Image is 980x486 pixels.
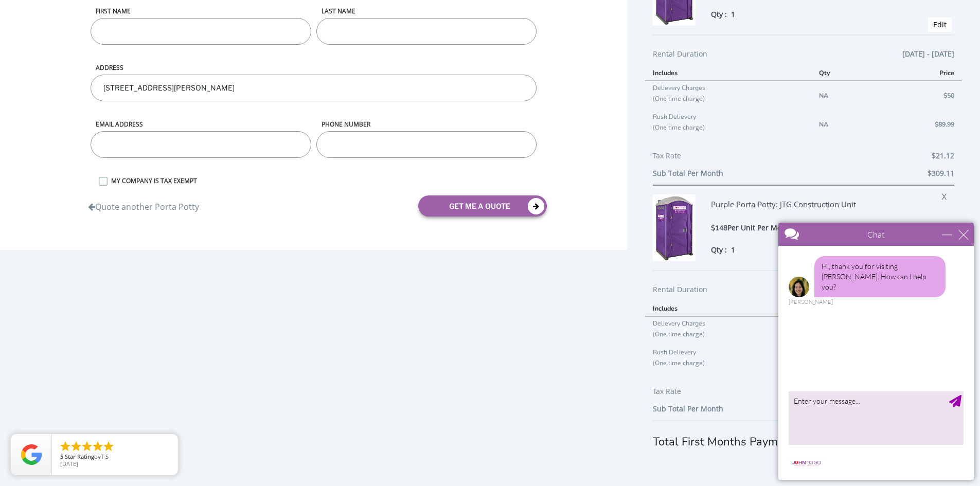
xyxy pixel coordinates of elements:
[727,223,793,232] span: Per Unit Per Month
[92,440,104,453] li: 
[645,346,811,374] td: Rush Delievery
[711,194,913,222] div: Purple Porta Potty: JTG Construction Unit
[60,453,63,460] span: 5
[88,196,199,213] a: Quote another Porta Potty
[731,9,735,19] span: 1
[932,150,954,162] span: $21.12
[653,122,804,133] p: (One time charge)
[653,329,804,339] p: (One time charge)
[942,188,952,202] span: X
[91,7,311,15] label: First name
[933,20,947,29] a: Edit
[772,217,980,486] iframe: Live Chat Box
[653,420,954,450] div: Total First Months Payment
[60,460,78,467] span: [DATE]
[653,48,954,65] div: Rental Duration
[645,301,811,316] th: Includes
[731,245,735,255] span: 1
[645,110,811,139] td: Rush Delievery
[645,316,811,346] td: Delievery Charges
[811,81,877,110] td: NA
[928,168,954,178] b: $309.11
[102,440,115,453] li: 
[653,385,954,403] div: Tax Rate
[811,65,877,81] th: Qty
[811,110,877,139] td: NA
[653,150,954,167] div: Tax Rate
[316,7,537,15] label: LAST NAME
[21,444,42,465] img: Review Rating
[60,454,170,461] span: by
[81,440,93,453] li: 
[877,110,962,139] td: $89.99
[711,222,913,234] div: $148
[711,9,913,20] div: Qty :
[65,453,94,460] span: Star Rating
[101,453,109,460] span: T S
[70,440,82,453] li: 
[653,168,723,178] b: Sub Total Per Month
[91,120,311,129] label: Email address
[877,81,962,110] td: $50
[877,65,962,81] th: Price
[418,195,547,217] button: get me a quote
[645,81,811,110] td: Delievery Charges
[106,176,539,185] label: MY COMPANY IS TAX EXEMPT
[59,440,72,453] li: 
[653,283,954,301] div: Rental Duration
[653,357,804,368] p: (One time charge)
[902,48,954,60] span: [DATE] - [DATE]
[653,93,804,104] p: (One time charge)
[711,244,913,255] div: Qty :
[653,404,723,413] b: Sub Total Per Month
[645,65,811,81] th: Includes
[316,120,537,129] label: phone number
